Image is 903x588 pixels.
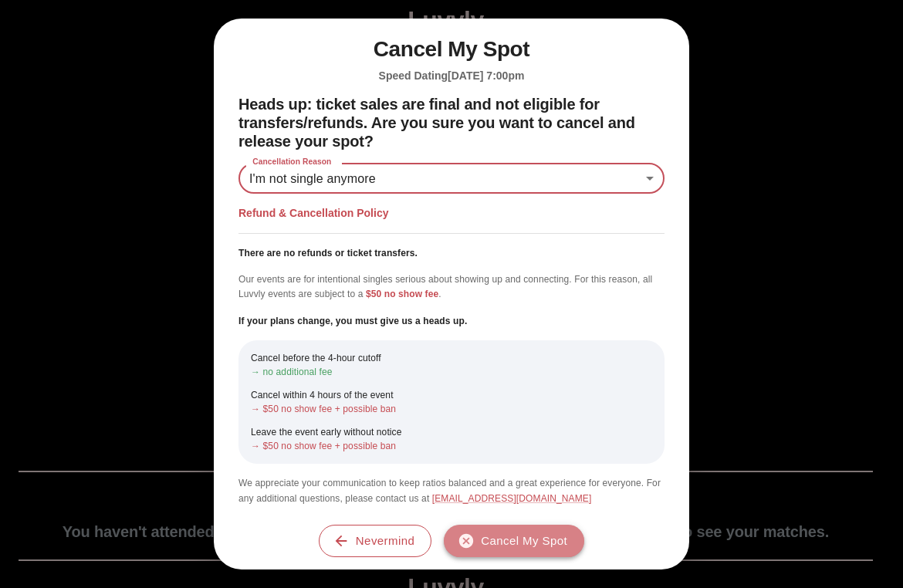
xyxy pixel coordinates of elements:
p: → $50 no show fee + possible ban [251,402,652,416]
div: I'm not single anymore [238,163,665,194]
h2: Heads up: ticket sales are final and not eligible for transfers/refunds. Are you sure you want to... [238,95,665,150]
button: Nevermind [319,525,431,557]
p: Cancel before the 4-hour cutoff [251,351,652,365]
h5: Refund & Cancellation Policy [238,206,665,221]
p: We appreciate your communication to keep ratios balanced and a great experience for everyone. For... [238,476,665,505]
p: Our events are for intentional singles serious about showing up and connecting. For this reason, ... [238,272,665,302]
span: $50 no show fee [366,289,438,299]
p: Leave the event early without notice [251,425,652,439]
p: Cancel within 4 hours of the event [251,388,652,402]
h5: Speed Dating [DATE] 7:00pm [238,69,665,83]
p: If your plans change, you must give us a heads up. [238,314,665,328]
label: Cancellation Reason [245,157,340,168]
a: [EMAIL_ADDRESS][DOMAIN_NAME] [432,493,592,504]
p: There are no refunds or ticket transfers. [238,246,665,260]
p: → $50 no show fee + possible ban [251,439,652,453]
h1: Cancel My Spot [238,37,665,63]
p: → no additional fee [251,365,652,379]
button: Cancel My Spot [444,525,584,557]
